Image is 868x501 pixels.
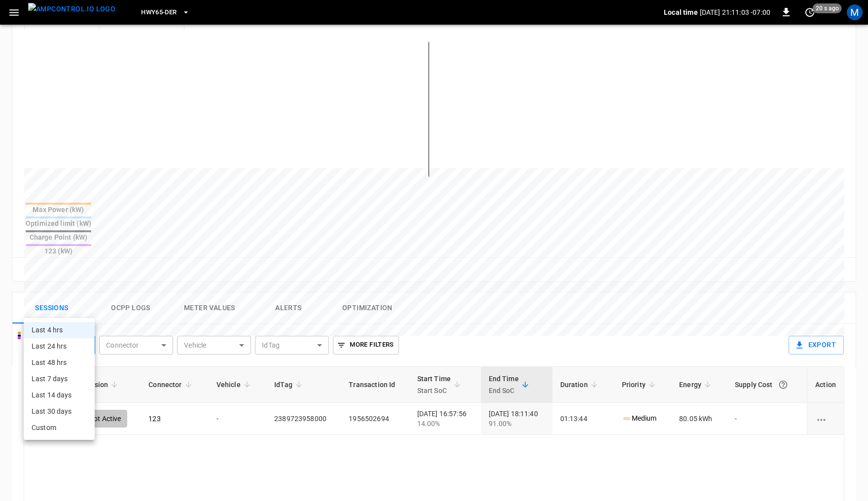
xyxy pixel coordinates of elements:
[24,387,95,403] li: Last 14 days
[24,338,95,355] li: Last 24 hrs
[24,371,95,387] li: Last 7 days
[24,420,95,436] li: Custom
[24,322,95,338] li: Last 4 hrs
[24,355,95,371] li: Last 48 hrs
[24,403,95,420] li: Last 30 days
